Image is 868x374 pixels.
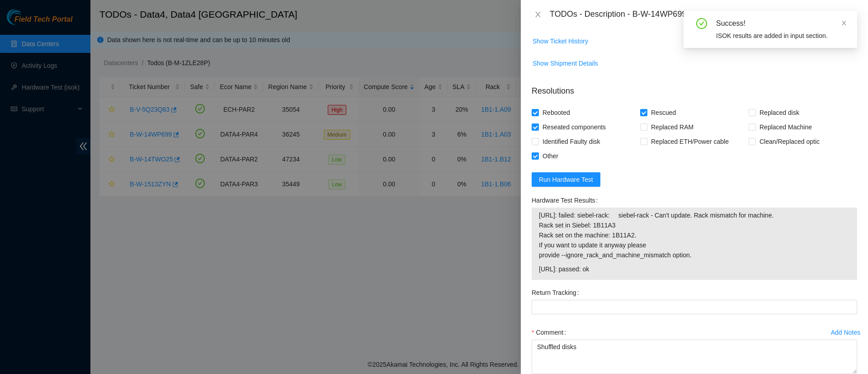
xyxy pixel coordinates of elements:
label: Comment [532,325,570,340]
span: close [534,11,542,18]
button: Add Notes [830,325,861,340]
span: Replaced ETH/Power cable [647,134,732,149]
span: Clean/Replaced optic [756,134,823,149]
span: Rescued [647,105,679,120]
label: Return Tracking [532,285,583,300]
button: Show Ticket History [532,34,589,48]
span: Run Hardware Test [539,175,593,185]
button: Run Hardware Test [532,172,600,187]
span: Replaced RAM [647,120,697,134]
span: close [841,20,847,26]
label: Hardware Test Results [532,193,601,208]
span: [URL]: passed: ok [539,264,850,274]
span: Replaced disk [756,105,803,120]
div: Add Notes [831,329,860,336]
textarea: Comment [532,340,857,374]
input: Return Tracking [532,300,857,314]
span: Other [539,149,562,163]
button: Show Shipment Details [532,56,599,71]
span: Show Shipment Details [533,58,598,68]
span: Identified Faulty disk [539,134,604,149]
div: Success! [716,18,846,29]
div: TODOs - Description - B-W-14WP699 [550,7,857,22]
div: ISOK results are added in input section. [716,31,846,41]
span: Rebooted [539,105,574,120]
span: Replaced Machine [756,120,816,134]
span: [URL]: failed: siebel-rack: siebel-rack - Can't update. Rack mismatch for machine. Rack set in Si... [539,210,850,260]
span: check-circle [696,18,707,29]
button: Close [532,10,544,19]
p: Resolutions [532,78,857,97]
span: Reseated components [539,120,609,134]
span: Show Ticket History [533,36,588,46]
